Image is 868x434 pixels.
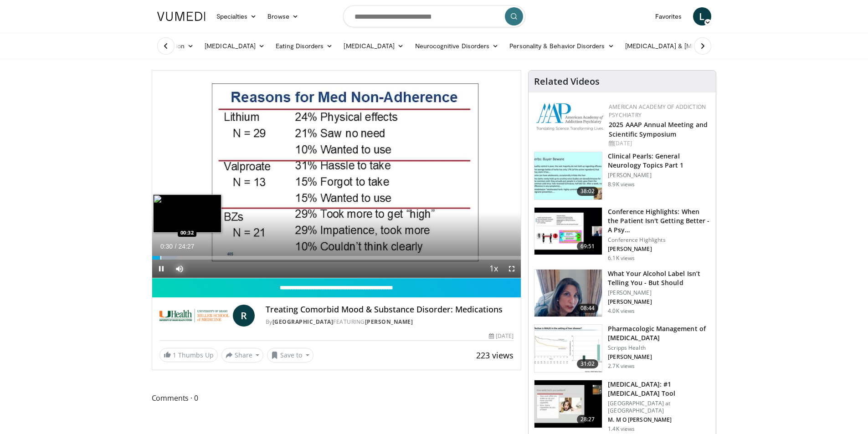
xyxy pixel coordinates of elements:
[534,380,602,428] img: 88f7a9dd-1da1-4c5c-8011-5b3372b18c1f.150x105_q85_crop-smart_upscale.jpg
[503,260,521,278] button: Fullscreen
[157,12,205,21] img: VuMedi Logo
[410,37,504,55] a: Neurocognitive Disorders
[266,318,514,326] div: By FEATURING
[489,332,514,340] div: [DATE]
[577,359,599,368] span: 31:02
[609,103,706,119] a: American Academy of Addiction Psychiatry
[608,307,635,315] p: 4.0K views
[534,152,602,199] img: 91ec4e47-6cc3-4d45-a77d-be3eb23d61cb.150x105_q85_crop-smart_upscale.jpg
[608,255,635,262] p: 6.1K views
[173,351,176,359] span: 1
[266,305,514,315] h4: Treating Comorbid Mood & Substance Disorder: Medications
[153,194,221,233] img: image.jpeg
[170,260,189,278] button: Mute
[534,76,600,87] h4: Related Videos
[272,318,334,326] a: [GEOGRAPHIC_DATA]
[608,181,635,188] p: 8.9K views
[608,172,710,179] p: [PERSON_NAME]
[233,305,255,327] a: R
[577,187,599,196] span: 38:02
[221,348,264,363] button: Share
[650,7,688,26] a: Favorites
[608,245,710,253] p: [PERSON_NAME]
[262,7,304,26] a: Browse
[199,37,270,55] a: [MEDICAL_DATA]
[159,348,218,362] a: 1 Thumbs Up
[365,318,413,326] a: [PERSON_NAME]
[476,350,514,361] span: 223 views
[211,7,262,26] a: Specialties
[178,243,194,250] span: 24:27
[534,269,710,317] a: 08:44 What Your Alcohol Label Isn’t Telling You - But Should [PERSON_NAME] [PERSON_NAME] 4.0K views
[534,270,602,317] img: 3c46fb29-c319-40f0-ac3f-21a5db39118c.png.150x105_q85_crop-smart_upscale.png
[534,324,710,373] a: 31:02 Pharmacologic Management of [MEDICAL_DATA] Scripps Health [PERSON_NAME] 2.7K views
[608,152,710,170] h3: Clinical Pearls: General Neurology Topics Part 1
[152,71,521,278] video-js: Video Player
[608,324,710,342] h3: Pharmacologic Management of [MEDICAL_DATA]
[608,363,635,370] p: 2.7K views
[620,37,750,55] a: [MEDICAL_DATA] & [MEDICAL_DATA]
[608,400,710,414] p: [GEOGRAPHIC_DATA] at [GEOGRAPHIC_DATA]
[338,37,409,55] a: [MEDICAL_DATA]
[484,260,503,278] button: Playback Rate
[608,344,710,352] p: Scripps Health
[160,243,173,250] span: 0:30
[608,289,710,296] p: [PERSON_NAME]
[577,415,599,424] span: 28:27
[534,152,710,200] a: 38:02 Clinical Pearls: General Neurology Topics Part 1 [PERSON_NAME] 8.9K views
[608,353,710,361] p: [PERSON_NAME]
[534,208,602,255] img: 4362ec9e-0993-4580-bfd4-8e18d57e1d49.150x105_q85_crop-smart_upscale.jpg
[608,425,635,433] p: 1.4K views
[267,348,313,363] button: Save to
[152,260,170,278] button: Pause
[536,103,604,131] img: f7c290de-70ae-47e0-9ae1-04035161c232.png.150x105_q85_autocrop_double_scale_upscale_version-0.2.png
[608,380,710,398] h3: [MEDICAL_DATA]: #1 [MEDICAL_DATA] Tool
[504,37,619,55] a: Personality & Behavior Disorders
[577,304,599,313] span: 08:44
[693,7,711,26] a: L
[608,416,710,424] p: M. M O [PERSON_NAME]
[609,120,708,138] a: 2025 AAAP Annual Meeting and Scientific Symposium
[608,298,710,306] p: [PERSON_NAME]
[270,37,338,55] a: Eating Disorders
[608,236,710,244] p: Conference Highlights
[343,5,525,27] input: Search topics, interventions
[152,392,522,404] span: Comments 0
[608,269,710,287] h3: What Your Alcohol Label Isn’t Telling You - But Should
[175,243,177,250] span: /
[534,380,710,433] a: 28:27 [MEDICAL_DATA]: #1 [MEDICAL_DATA] Tool [GEOGRAPHIC_DATA] at [GEOGRAPHIC_DATA] M. M O [PERSO...
[577,242,599,251] span: 69:51
[609,139,709,148] div: [DATE]
[159,305,229,327] img: University of Miami
[534,207,710,262] a: 69:51 Conference Highlights: When the Patient Isn't Getting Better - A Psy… Conference Highlights...
[152,256,521,260] div: Progress Bar
[534,325,602,372] img: b20a009e-c028-45a8-b15f-eefb193e12bc.150x105_q85_crop-smart_upscale.jpg
[608,207,710,235] h3: Conference Highlights: When the Patient Isn't Getting Better - A Psy…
